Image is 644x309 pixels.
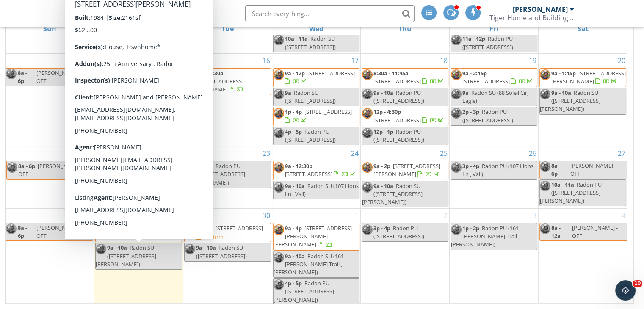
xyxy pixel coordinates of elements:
[285,35,308,42] span: 10a - 11a
[274,224,284,235] img: thumbnail.jpg
[107,89,158,105] span: Radon SU ([STREET_ADDRESS])
[572,224,618,240] span: [PERSON_NAME] - OFF
[203,233,224,240] div: Confirm
[538,53,627,146] td: Go to September 20, 2025
[107,69,132,77] span: 3p - 4:30p
[261,209,272,222] a: Go to September 30, 2025
[362,69,373,80] img: thumbnail.jpg
[285,170,332,178] span: [STREET_ADDRESS]
[95,223,182,242] a: 9a - 1p [STREET_ADDRESS][PERSON_NAME]
[362,224,373,235] img: thumbnail.jpg
[285,162,312,170] span: 9a - 12:30p
[274,89,284,99] img: thumbnail.jpg
[274,224,352,248] span: [STREET_ADDRESS][PERSON_NAME][PERSON_NAME]
[107,162,127,170] span: 9a - 10a
[96,69,106,80] img: thumbnail.jpg
[373,69,445,85] a: 8:30a - 11:45a [STREET_ADDRESS]
[540,223,550,234] img: thumbnail.jpg
[307,23,325,35] a: Wednesday
[373,128,393,135] span: 12p - 1p
[185,244,195,254] img: thumbnail.jpg
[83,146,94,160] a: Go to September 21, 2025
[83,209,94,222] a: Go to September 28, 2025
[462,162,533,178] span: Radon PU (107 Lions Ln , Vail)
[274,279,284,290] img: thumbnail.jpg
[362,182,373,193] img: thumbnail.jpg
[245,5,415,22] input: Search everything...
[362,182,423,206] span: Radon SU ([STREET_ADDRESS][PERSON_NAME])
[196,162,213,170] span: 8a - 9a
[450,53,539,146] td: Go to September 19, 2025
[107,69,171,85] a: 3p - 4:30p [STREET_ADDRESS]
[285,252,305,260] span: 9a - 10a
[451,68,537,87] a: 9a - 2:15p [STREET_ADDRESS]
[551,69,626,85] a: 9a - 1:15p [STREET_ADDRESS][PERSON_NAME]
[362,161,448,180] a: 9a - 2p [STREET_ADDRESS][PERSON_NAME]
[41,23,58,35] a: Sunday
[96,224,106,235] img: thumbnail.jpg
[274,252,284,263] img: thumbnail.jpg
[362,89,373,99] img: thumbnail.jpg
[551,69,626,85] span: [STREET_ADDRESS][PERSON_NAME]
[285,89,291,97] span: 9a
[107,224,174,240] a: 9a - 1p [STREET_ADDRESS][PERSON_NAME]
[274,182,284,193] img: thumbnail.jpg
[6,146,94,209] td: Go to September 21, 2025
[551,161,568,178] span: 8a - 6p
[353,209,360,222] a: Go to October 1, 2025
[196,224,263,232] a: 9a - 1p [STREET_ADDRESS]
[373,89,393,97] span: 9a - 10a
[373,162,390,170] span: 9a - 2p
[285,224,302,232] span: 9a - 4p
[462,224,479,232] span: 1p - 2p
[196,69,224,77] span: 9a - 10:30a
[373,108,445,124] a: 12p - 4:30p [STREET_ADDRESS]
[570,162,616,177] span: [PERSON_NAME] - OFF
[362,68,448,87] a: 8:30a - 11:45a [STREET_ADDRESS]
[373,69,409,77] span: 8:30a - 11:45a
[185,162,195,173] img: thumbnail.jpg
[540,181,550,191] img: thumbnail.jpg
[17,69,35,86] span: 8a - 6p
[64,4,83,23] img: The Best Home Inspection Software - Spectora
[96,244,106,254] img: thumbnail.jpg
[540,181,602,204] span: Radon PU ([STREET_ADDRESS][PERSON_NAME])
[107,224,124,232] span: 9a - 1p
[362,107,448,126] a: 12p - 4:30p [STREET_ADDRESS]
[513,5,568,14] div: [PERSON_NAME]
[107,89,124,97] span: 3p - 4p
[94,146,183,209] td: Go to September 22, 2025
[220,23,235,35] a: Tuesday
[451,69,462,80] img: thumbnail.jpg
[362,108,373,119] img: thumbnail.jpg
[442,209,449,222] a: Go to October 2, 2025
[274,224,352,248] a: 9a - 4p [STREET_ADDRESS][PERSON_NAME][PERSON_NAME]
[462,108,513,124] span: Radon PU ([STREET_ADDRESS])
[64,11,158,29] a: SPECTORA
[83,54,94,67] a: Go to September 14, 2025
[172,146,183,160] a: Go to September 22, 2025
[184,223,271,242] a: 9a - 1p [STREET_ADDRESS] Confirm
[550,223,570,240] span: 8a - 12a
[107,244,127,251] span: 9a - 10a
[285,89,336,105] span: Radon SU ([STREET_ADDRESS])
[362,162,373,173] img: thumbnail.jpg
[361,53,450,146] td: Go to September 18, 2025
[185,162,245,186] span: Radon PU ([STREET_ADDRESS][PERSON_NAME])
[89,4,158,22] span: SPECTORA
[373,162,440,178] span: [STREET_ADDRESS][PERSON_NAME]
[397,23,413,35] a: Thursday
[96,182,106,192] img: thumbnail.jpg
[274,35,284,45] img: thumbnail.jpg
[96,244,156,268] span: Radon SU ([STREET_ADDRESS][PERSON_NAME])
[540,89,550,99] img: thumbnail.jpg
[183,146,272,209] td: Go to September 23, 2025
[373,182,393,190] span: 9a - 10a
[94,209,183,306] td: Go to September 29, 2025
[185,69,243,93] a: 9a - 10:30a [STREET_ADDRESS][PERSON_NAME]
[272,53,361,146] td: Go to September 17, 2025
[451,89,462,99] img: thumbnail.jpg
[575,23,590,35] a: Saturday
[462,162,479,170] span: 3p - 4p
[462,108,479,116] span: 2p - 3p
